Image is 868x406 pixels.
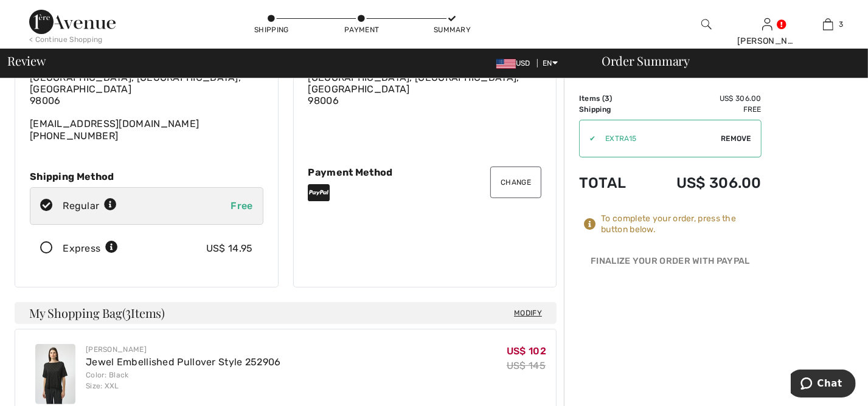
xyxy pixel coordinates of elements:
div: Regular [63,199,117,213]
div: Express [63,241,118,256]
img: My Bag [823,17,833,32]
td: US$ 306.00 [644,162,762,204]
a: Sign In [762,18,773,30]
div: Finalize Your Order with PayPal [579,255,762,273]
img: My Info [762,17,773,32]
span: [STREET_ADDRESS] S.E. [GEOGRAPHIC_DATA], [GEOGRAPHIC_DATA], [GEOGRAPHIC_DATA] 98006 [30,60,241,106]
div: Shipping Method [30,171,263,182]
span: Modify [514,307,542,319]
td: Items ( ) [579,93,644,104]
span: USD [496,59,535,67]
span: US$ 102 [507,345,546,357]
td: US$ 306.00 [644,93,762,104]
input: Promo code [595,120,721,157]
iframe: PayPal-paypal [579,273,762,300]
span: Review [7,55,46,67]
h4: My Shopping Bag [15,302,557,324]
img: search the website [701,17,712,32]
span: 3 [125,304,131,320]
span: 3 [839,19,844,30]
div: [EMAIL_ADDRESS][DOMAIN_NAME] [PHONE_NUMBER] [30,48,263,142]
span: Free [231,200,252,212]
s: US$ 145 [507,360,546,371]
div: Payment Method [308,167,542,178]
div: [PERSON_NAME] [737,35,797,47]
td: Total [579,162,644,204]
div: Color: Black Size: XXL [86,370,281,391]
div: ✔ [580,133,595,144]
button: Change [490,167,541,198]
div: < Continue Shopping [29,34,103,45]
img: 1ère Avenue [29,10,116,34]
iframe: Opens a widget where you can chat to one of our agents [791,370,856,400]
td: Free [644,104,762,115]
div: Shipping [253,24,290,35]
div: US$ 14.95 [206,241,253,256]
a: 3 [798,17,858,32]
img: Jewel Embellished Pullover Style 252906 [35,344,75,404]
span: Remove [721,133,751,144]
span: [STREET_ADDRESS] S.E. [GEOGRAPHIC_DATA], [GEOGRAPHIC_DATA], [GEOGRAPHIC_DATA] 98006 [308,60,519,106]
td: Shipping [579,104,644,115]
a: Jewel Embellished Pullover Style 252906 [86,356,281,368]
span: 3 [605,94,609,103]
span: EN [543,59,558,67]
div: Order Summary [587,55,861,67]
div: To complete your order, press the button below. [601,213,762,235]
div: Payment [344,24,380,35]
img: US Dollar [496,59,516,69]
div: [PERSON_NAME] [86,344,281,355]
span: ( Items) [122,304,165,321]
div: Summary [434,24,470,35]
